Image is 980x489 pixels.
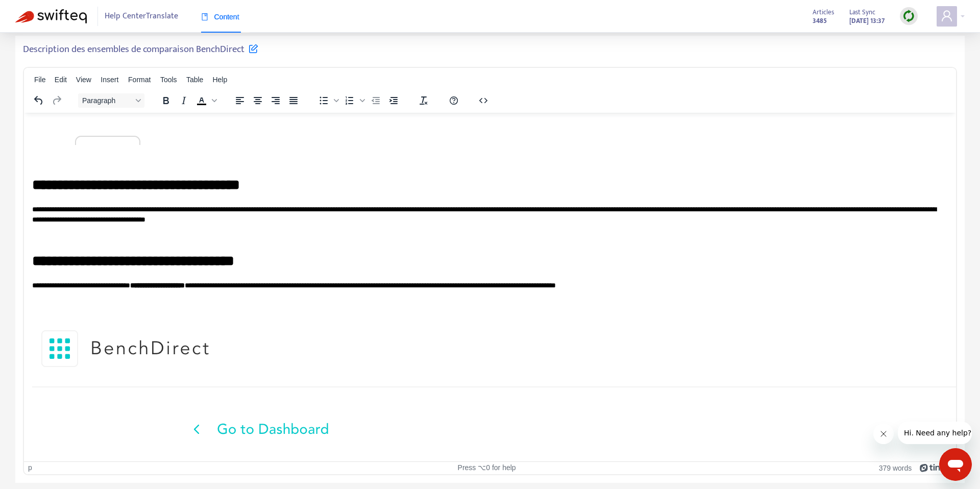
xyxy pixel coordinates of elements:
span: Tools [160,76,177,84]
strong: 3485 [813,15,827,27]
button: Increase indent [385,93,402,108]
span: Insert [101,76,118,84]
h5: Description des ensembles de comparaison BenchDirect [23,43,258,56]
button: 379 words [879,463,912,472]
img: sync.dc5367851b00ba804db3.png [902,10,915,22]
span: Paragraph [82,96,132,105]
span: Articles [813,7,834,18]
div: Text color Black [193,93,218,108]
div: Numbered list [341,93,366,108]
iframe: Rich Text Area [24,113,956,461]
span: user [941,10,953,22]
img: Swifteq [15,9,87,23]
span: Format [128,76,151,84]
span: Table [186,76,203,84]
button: Redo [48,93,65,108]
span: View [76,76,91,84]
button: Italic [175,93,192,108]
span: Help [212,76,227,84]
iframe: Close message [873,424,894,444]
button: Justify [285,93,302,108]
button: Clear formatting [415,93,432,108]
button: Align right [267,93,284,108]
button: Block Paragraph [78,93,144,108]
button: Help [445,93,462,108]
button: Undo [30,93,47,108]
iframe: Message from company [898,422,972,444]
span: Last Sync [849,7,875,18]
span: Edit [55,76,67,84]
span: File [34,76,46,84]
button: Align center [249,93,266,108]
button: Decrease indent [367,93,384,108]
button: Bold [157,93,175,108]
a: Powered by Tiny [920,463,945,472]
span: Help Center Translate [105,7,178,26]
button: Align left [231,93,249,108]
div: p [28,463,32,472]
div: Bullet list [315,93,340,108]
iframe: Button to launch messaging window [939,448,972,481]
strong: [DATE] 13:37 [849,15,885,27]
div: Press ⌥0 for help [334,463,640,472]
span: book [201,13,208,20]
span: Content [201,13,239,21]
